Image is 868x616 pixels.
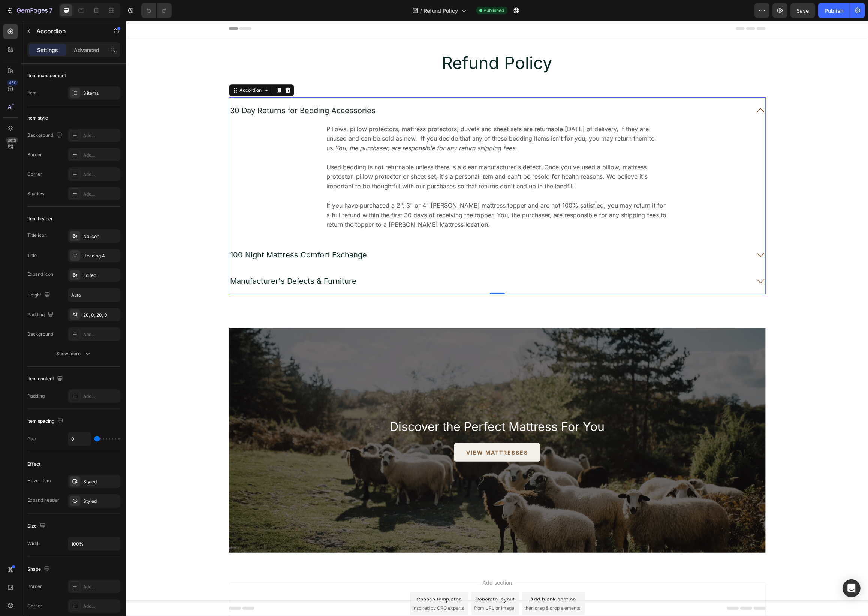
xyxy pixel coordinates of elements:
[7,80,18,86] div: 450
[200,103,542,132] p: Pillows, pillow protectors, mattress protectors, duvets and sheet sets are returnable [DATE] of d...
[484,7,504,14] span: Published
[200,180,542,209] p: If you have purchased a 2", 3" or 4" [PERSON_NAME] mattress topper and are not 100% satisfied, yo...
[74,46,99,54] p: Advanced
[27,477,51,484] div: Hover item
[126,21,868,616] iframe: Design area
[68,537,120,550] input: Auto
[27,232,47,239] div: Title icon
[83,478,118,485] div: Styled
[6,137,18,143] div: Beta
[27,190,45,197] div: Shadow
[843,579,861,597] div: Open Intercom Messenger
[83,498,118,505] div: Styled
[818,3,850,18] button: Publish
[27,252,37,259] div: Title
[83,603,118,610] div: Add...
[27,72,66,79] div: Item management
[349,574,388,582] div: Generate layout
[27,171,42,178] div: Corner
[83,90,118,97] div: 3 items
[83,312,118,318] div: 20, 0, 20, 0
[27,435,36,442] div: Gap
[27,310,55,320] div: Padding
[83,331,118,338] div: Add...
[27,130,64,141] div: Background
[27,461,40,468] div: Effect
[104,256,230,265] span: Manufacturer's Defects & Furniture
[83,132,118,139] div: Add...
[83,393,118,400] div: Add...
[790,3,815,18] button: Save
[200,142,542,170] p: Used bedding is not returnable unless there is a clear manufacturer's defect. Once you've used a ...
[27,583,42,590] div: Border
[68,288,120,302] input: Auto
[825,7,843,15] div: Publish
[27,290,52,300] div: Height
[103,307,639,532] div: Background Image
[424,7,458,15] span: Refund Policy
[112,66,137,73] div: Accordion
[797,7,809,14] span: Save
[27,393,45,399] div: Padding
[27,603,42,609] div: Corner
[83,253,118,259] div: Heading 4
[83,233,118,240] div: No icon
[3,3,56,18] button: 7
[68,432,91,446] input: Auto
[27,151,42,158] div: Border
[27,540,40,547] div: Width
[83,272,118,279] div: Edited
[27,115,48,121] div: Item style
[104,229,241,238] span: 100 Night Mattress Comfort Exchange
[83,152,118,158] div: Add...
[353,558,389,565] span: Add section
[27,331,53,338] div: Background
[141,3,172,18] div: Undo/Redo
[27,521,47,531] div: Size
[103,398,639,422] h2: Discover the Perfect Mattress For You
[27,271,53,278] div: Expand icon
[57,350,91,357] div: Show more
[27,215,53,222] div: Item header
[404,574,450,582] div: Add blank section
[49,6,52,15] p: 7
[421,7,422,15] span: /
[290,574,335,582] div: Choose templates
[83,583,118,590] div: Add...
[36,27,100,36] p: Accordion
[27,564,51,574] div: Shape
[27,416,65,426] div: Item spacing
[208,123,391,131] i: You, the purchaser, are responsible for any return shipping fees.
[83,191,118,197] div: Add...
[27,497,59,504] div: Expand header
[27,347,120,360] button: Show more
[103,307,639,532] div: Overlay
[340,427,402,436] div: View mattresses
[27,374,64,384] div: Item content
[83,171,118,178] div: Add...
[328,422,414,441] a: View mattresses
[37,46,58,54] p: Settings
[27,90,37,96] div: Item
